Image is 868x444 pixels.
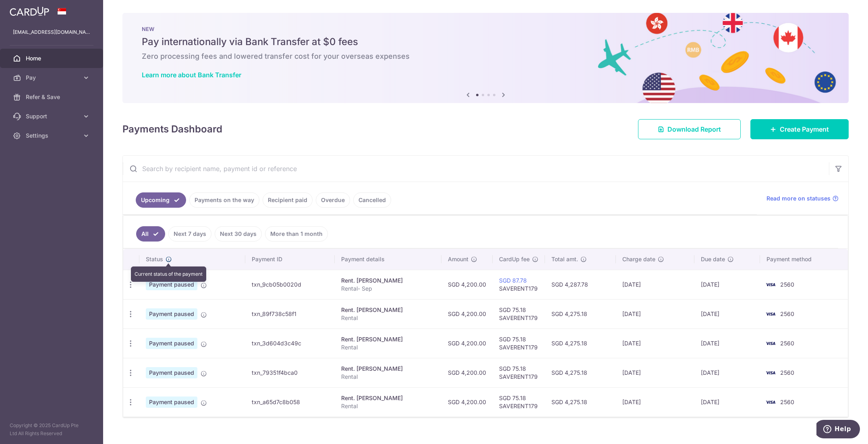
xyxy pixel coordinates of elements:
td: SGD 75.18 SAVERENT179 [493,299,545,328]
h5: Pay internationally via Bank Transfer at $0 fees [142,35,829,48]
td: txn_89f738c58f1 [245,299,335,328]
div: Rent. [PERSON_NAME] [341,365,435,373]
span: Read more on statuses [766,194,831,202]
span: Charge date [622,255,655,263]
td: SGD 75.18 SAVERENT179 [493,328,545,358]
input: Search by recipient name, payment id or reference [123,156,829,182]
a: Learn more about Bank Transfer [142,71,241,79]
h6: Zero processing fees and lowered transfer cost for your overseas expenses [142,52,829,61]
span: 2560 [780,340,794,347]
a: Recipient paid [263,192,313,208]
div: Rent. [PERSON_NAME] [341,394,435,402]
p: Rental [341,373,435,381]
td: [DATE] [694,358,760,387]
td: txn_a65d7c8b058 [245,387,335,417]
span: 2560 [780,399,794,405]
td: SGD 4,275.18 [545,299,616,328]
a: Create Payment [750,119,849,139]
span: CardUp fee [499,255,530,263]
span: Download Report [667,124,721,134]
td: SGD 75.18 SAVERENT179 [493,387,545,417]
p: Rental [341,343,435,351]
th: Payment ID [245,249,335,270]
a: Payments on the way [189,192,259,208]
img: Bank Card [762,368,779,378]
td: SAVERENT179 [493,270,545,299]
span: Amount [448,255,468,263]
a: All [136,226,165,242]
img: CardUp [10,6,49,16]
td: [DATE] [616,387,694,417]
td: [DATE] [616,270,694,299]
img: Bank Card [762,309,779,319]
p: [EMAIL_ADDRESS][DOMAIN_NAME] [13,28,90,36]
td: SGD 4,275.18 [545,387,616,417]
span: Payment paused [146,367,197,378]
a: Next 7 days [168,226,211,242]
a: Read more on statuses [766,194,839,202]
span: Due date [701,255,725,263]
p: Rental- Sep [341,285,435,293]
span: Settings [26,132,79,140]
td: [DATE] [694,387,760,417]
td: [DATE] [616,299,694,328]
span: Refer & Save [26,93,79,101]
img: Bank Card [762,339,779,348]
p: Rental [341,402,435,410]
a: Overdue [316,192,350,208]
a: Current status of the payment [163,256,172,262]
td: [DATE] [616,328,694,358]
td: SGD 4,200.00 [441,328,493,358]
td: SGD 4,200.00 [441,270,493,299]
span: Create Payment [780,124,829,134]
div: Rent. [PERSON_NAME] [341,335,435,343]
span: Support [26,112,79,120]
a: Cancelled [353,192,391,208]
span: 2560 [780,310,794,317]
a: More than 1 month [265,226,328,242]
span: 2560 [780,369,794,376]
th: Payment method [760,249,848,270]
td: SGD 4,287.78 [545,270,616,299]
span: Payment paused [146,338,197,349]
td: txn_79351f4bca0 [245,358,335,387]
span: Status [146,255,163,263]
td: SGD 4,200.00 [441,358,493,387]
a: Upcoming [136,192,186,208]
iframe: Opens a widget where you can find more information [816,420,860,440]
span: Home [26,54,79,62]
th: Payment details [335,249,441,270]
span: Pay [26,74,79,82]
a: Next 30 days [215,226,262,242]
a: SGD 87.78 [499,277,527,284]
td: [DATE] [694,270,760,299]
td: SGD 4,275.18 [545,328,616,358]
h4: Payments Dashboard [122,122,222,136]
div: Current status of the payment [131,266,206,282]
td: txn_9cb05b0020d [245,270,335,299]
span: Total amt. [551,255,578,263]
td: SGD 4,275.18 [545,358,616,387]
a: Download Report [638,119,741,139]
span: 2560 [780,281,794,288]
div: Rent. [PERSON_NAME] [341,306,435,314]
td: [DATE] [694,299,760,328]
td: [DATE] [616,358,694,387]
td: [DATE] [694,328,760,358]
img: Bank transfer banner [122,13,849,103]
td: SGD 4,200.00 [441,299,493,328]
td: txn_3d604d3c49c [245,328,335,358]
span: Payment paused [146,397,197,408]
p: Rental [341,314,435,322]
td: SGD 75.18 SAVERENT179 [493,358,545,387]
p: NEW [142,26,829,32]
img: Bank Card [762,280,779,289]
div: Rent. [PERSON_NAME] [341,277,435,285]
td: SGD 4,200.00 [441,387,493,417]
img: Bank Card [762,397,779,407]
span: Payment paused [146,308,197,320]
